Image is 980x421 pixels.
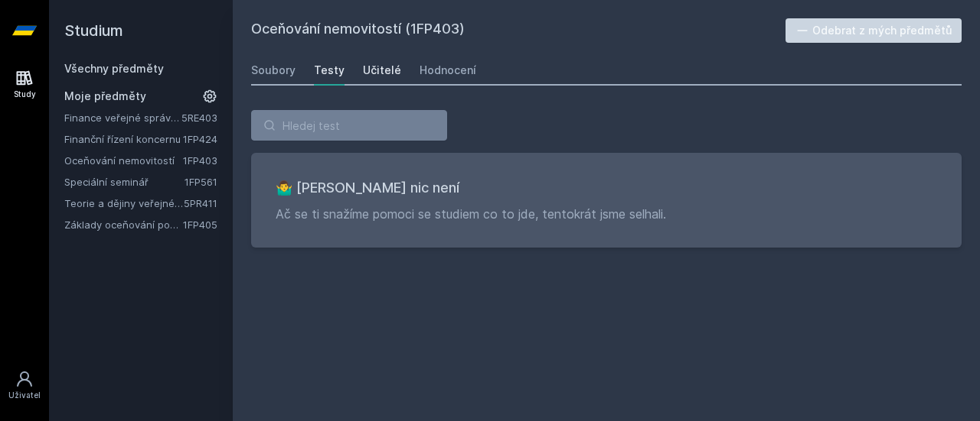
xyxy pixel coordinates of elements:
a: Finance veřejné správy a veřejného sektoru [64,110,181,125]
a: Teorie a dějiny veřejné správy [64,196,184,211]
a: Učitelé [363,55,401,86]
a: 1FP561 [185,176,217,188]
div: Uživatel [8,390,41,401]
span: Moje předměty [64,89,146,104]
a: Finanční řízení koncernu [64,131,183,147]
a: Study [3,61,46,108]
a: 1FP424 [183,133,217,145]
a: 5RE403 [181,112,217,124]
a: 1FP405 [183,219,217,231]
a: Speciální seminář [64,174,185,189]
div: Testy [314,63,345,78]
h2: Oceňování nemovitostí (1FP403) [251,18,786,43]
div: Učitelé [363,63,401,78]
a: Uživatel [3,362,46,409]
input: Hledej test [251,110,447,141]
a: Všechny předměty [64,62,164,75]
a: Oceňování nemovitostí [64,153,183,168]
a: Testy [314,55,345,86]
a: 5PR411 [184,197,217,209]
div: Study [14,89,36,100]
a: Soubory [251,55,296,86]
a: Základy oceňování podniku [64,217,183,232]
p: Ač se ti snažíme pomoci se studiem co to jde, tentokrát jsme selhali. [276,205,937,223]
a: Hodnocení [420,55,476,86]
a: 1FP403 [183,154,217,167]
div: Hodnocení [420,63,476,78]
div: Soubory [251,63,296,78]
button: Odebrat z mých předmětů [786,18,962,43]
h3: 🤷‍♂️ [PERSON_NAME] nic není [276,177,937,199]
